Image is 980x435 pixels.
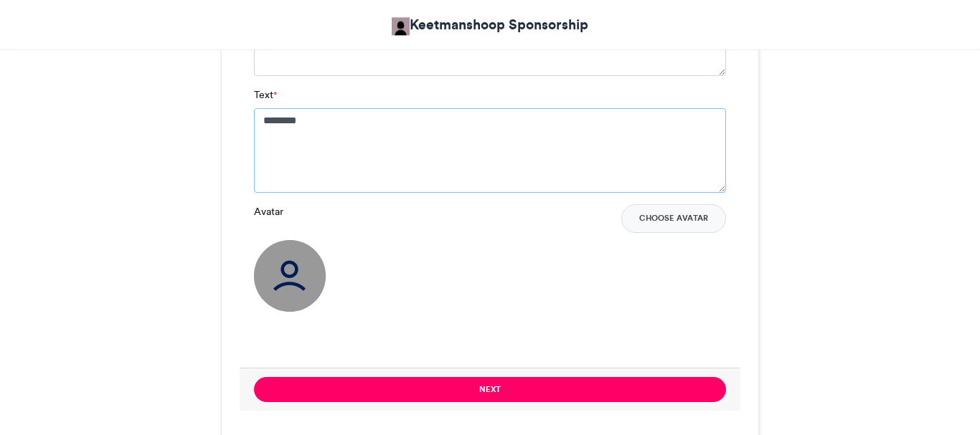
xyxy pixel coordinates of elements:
[392,17,410,35] img: Keetmanshoop Sponsorship
[621,204,726,233] button: Choose Avatar
[392,14,588,35] a: Keetmanshoop Sponsorship
[254,204,283,219] label: Avatar
[254,377,726,402] button: Next
[254,240,326,312] img: user_circle.png
[254,87,277,102] label: Text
